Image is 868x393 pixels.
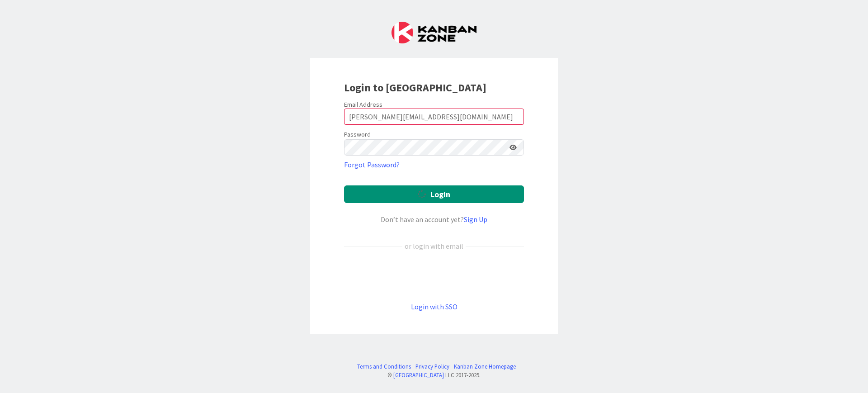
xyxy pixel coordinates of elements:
div: or login with email [402,241,466,251]
b: Login to [GEOGRAPHIC_DATA] [344,80,486,95]
div: © LLC 2017- 2025 . [353,371,516,379]
a: Kanban Zone Homepage [454,362,516,371]
label: Password [344,130,371,139]
a: Terms and Conditions [357,362,411,371]
a: Sign Up [464,215,487,224]
label: Email Address [344,100,382,109]
a: [GEOGRAPHIC_DATA] [393,371,444,379]
a: Forgot Password? [344,159,400,170]
a: Privacy Policy [415,362,449,371]
img: Kanban Zone [392,22,476,43]
iframe: Sign in with Google Button [340,266,528,286]
a: Login with SSO [411,302,458,311]
button: Login [344,185,524,203]
div: Don’t have an account yet? [344,214,524,225]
